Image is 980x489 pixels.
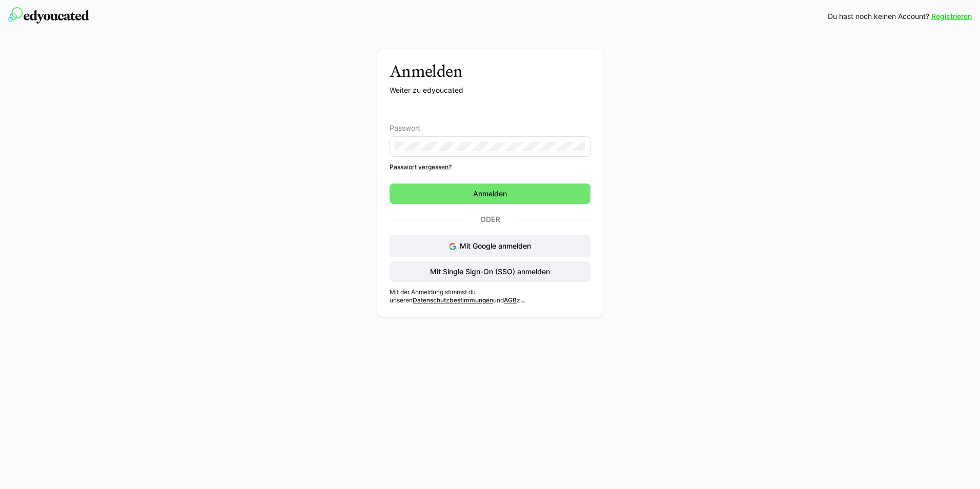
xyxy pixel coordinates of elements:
[828,11,929,22] span: Du hast noch keinen Account?
[390,235,590,257] button: Mit Google anmelden
[390,261,590,282] button: Mit Single Sign-On (SSO) anmelden
[8,7,89,24] img: edyoucated
[413,296,493,304] a: Datenschutzbestimmungen
[931,11,972,22] a: Registrieren
[428,267,552,277] span: Mit Single Sign-On (SSO) anmelden
[390,85,590,95] p: Weiter zu edyoucated
[504,296,517,304] a: AGB
[390,184,590,204] button: Anmelden
[472,189,508,199] span: Anmelden
[460,241,531,250] span: Mit Google anmelden
[390,288,590,304] p: Mit der Anmeldung stimmst du unseren und zu.
[390,163,590,171] a: Passwort vergessen?
[390,124,420,132] span: Passwort
[465,212,515,227] p: Oder
[390,62,590,81] h3: Anmelden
